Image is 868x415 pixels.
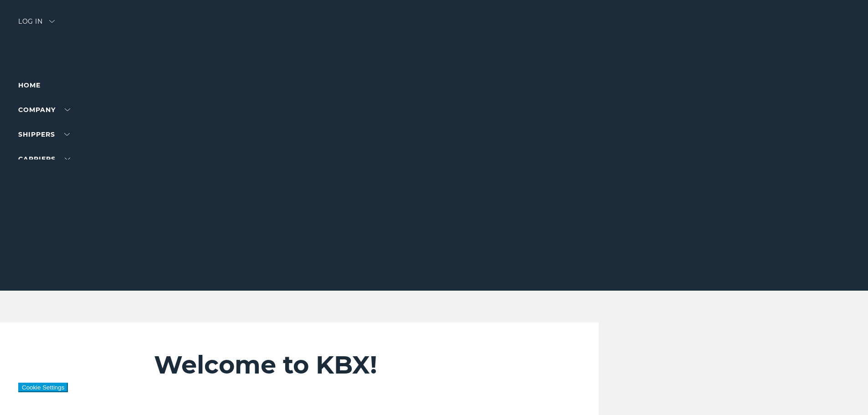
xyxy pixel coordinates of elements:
button: Cookie Settings [18,383,68,392]
h2: Welcome to KBX! [154,350,544,380]
a: Company [18,106,70,114]
a: SHIPPERS [18,130,70,138]
a: Home [18,81,41,89]
div: Log in [18,18,55,31]
img: kbx logo [400,18,468,58]
a: Carriers [18,155,70,163]
img: arrow [49,20,55,23]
